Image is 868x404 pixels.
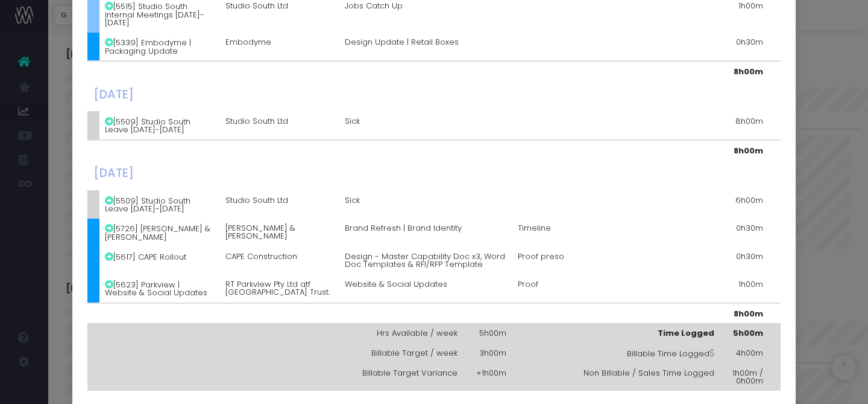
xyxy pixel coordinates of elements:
[345,2,403,10] span: Jobs Catch Up
[720,343,769,364] td: 4h00m
[99,219,220,247] td: [5726] [PERSON_NAME] & [PERSON_NAME]
[345,117,360,125] span: Sick
[720,364,769,391] td: 1h00m / 0h00m
[463,364,512,391] td: +1h00m
[512,219,720,247] td: Timeline
[345,196,360,204] span: Sick
[463,343,512,364] td: 3h00m
[345,224,462,232] span: Brand Refresh | Brand Identity
[734,308,763,319] strong: 8h00m
[720,111,769,140] td: 8h00m
[93,88,506,101] h4: [DATE]
[219,219,339,247] td: [PERSON_NAME] & [PERSON_NAME]
[734,66,763,77] strong: 8h00m
[512,343,720,364] td: Billable Time Logged
[99,274,220,303] td: [5623] Parkview | Website & Social Updates
[512,364,720,391] td: Non Billable / Sales Time Logged
[512,274,720,303] td: Proof
[720,219,769,247] td: 0h30m
[219,111,339,140] td: Studio South Ltd
[219,274,339,303] td: RT Parkview Pty Ltd atf [GEOGRAPHIC_DATA] Trust.
[463,323,512,343] td: 5h00m
[219,246,339,274] td: CAPE Construction
[734,145,763,156] strong: 8h00m
[219,33,339,62] td: Embodyme
[99,246,220,274] td: [5617] CAPE Rollout
[345,252,506,268] span: Design - Master Capability Doc x3, Word Doc Templates & RFI/RFP Template
[99,190,220,219] td: [5509] Studio South Leave [DATE]-[DATE]
[99,111,220,140] td: [5509] Studio South Leave [DATE]-[DATE]
[339,364,464,391] td: Billable Target Variance
[658,327,714,339] strong: Time Logged
[720,274,769,303] td: 1h00m
[99,33,220,62] td: [5339] Embodyme | Packaging Update
[339,343,464,364] td: Billable Target / week
[345,38,459,46] span: Design Update | Retail Boxes
[345,280,447,288] span: Website & Social Updates
[219,190,339,219] td: Studio South Ltd
[720,190,769,219] td: 6h00m
[339,323,464,343] td: Hrs Available / week
[733,327,763,339] strong: 5h00m
[512,246,720,274] td: Proof preso
[720,246,769,274] td: 0h30m
[720,33,769,62] td: 0h30m
[93,166,506,180] h4: [DATE]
